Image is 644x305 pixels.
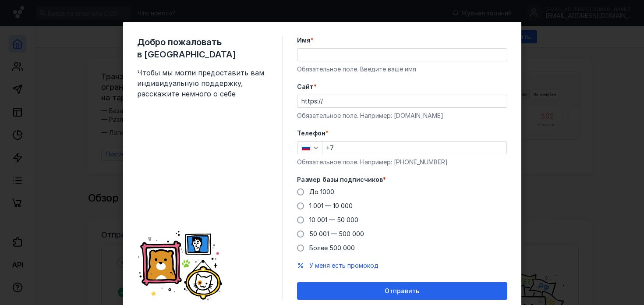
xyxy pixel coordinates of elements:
span: До 1000 [309,188,334,195]
button: Отправить [297,282,507,300]
span: Отправить [385,287,419,295]
span: Размер базы подписчиков [297,175,383,184]
span: 10 001 — 50 000 [309,216,358,223]
span: Cайт [297,82,314,91]
span: 1 001 — 10 000 [309,202,353,209]
span: 50 001 — 500 000 [309,230,364,238]
div: Обязательное поле. Введите ваше имя [297,65,507,74]
span: Имя [297,36,311,45]
span: Более 500 000 [309,244,355,252]
div: Обязательное поле. Например: [DOMAIN_NAME] [297,111,507,120]
div: Обязательное поле. Например: [PHONE_NUMBER] [297,158,507,167]
button: У меня есть промокод [309,261,379,270]
span: Добро пожаловать в [GEOGRAPHIC_DATA] [137,36,269,60]
span: Телефон [297,129,326,138]
span: У меня есть промокод [309,262,379,269]
span: Чтобы мы могли предоставить вам индивидуальную поддержку, расскажите немного о себе [137,67,269,99]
